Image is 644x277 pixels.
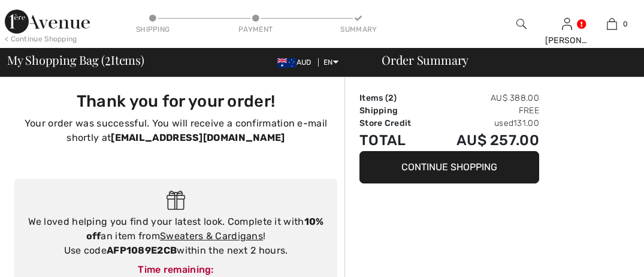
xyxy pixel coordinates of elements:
td: used [429,117,539,130]
a: 0 [590,17,634,31]
td: Total [359,130,429,151]
div: Order Summary [367,54,637,66]
td: AU$ 388.00 [429,92,539,104]
div: Summary [340,24,376,35]
div: [PERSON_NAME] [545,34,589,47]
span: 0 [623,19,628,29]
img: Australian Dollar [277,58,297,68]
span: AUD [277,58,316,67]
p: Your order was successful. You will receive a confirmation e-mail shortly at [22,116,330,145]
strong: AFP1089E2CB [107,245,177,256]
a: Sweaters & Cardigans [160,230,263,242]
td: Store Credit [359,117,429,130]
div: Time remaining: [26,263,325,277]
img: My Bag [607,17,617,31]
td: AU$ 257.00 [429,130,539,151]
span: 131.00 [513,118,539,128]
strong: [EMAIL_ADDRESS][DOMAIN_NAME] [111,132,285,143]
div: < Continue Shopping [5,34,77,44]
td: Items ( ) [359,92,429,104]
div: We loved helping you find your latest look. Complete it with an item from ! Use code within the n... [26,215,325,258]
h3: Thank you for your order! [22,92,330,112]
img: Gift.svg [167,191,185,210]
td: Free [429,104,539,117]
td: Shipping [359,104,429,117]
span: EN [323,58,338,67]
img: 1ère Avenue [5,10,90,34]
span: 2 [388,93,394,103]
a: Sign In [562,18,572,29]
span: My Shopping Bag ( Items) [7,54,144,66]
div: Shipping [135,24,171,35]
img: My Info [562,17,572,31]
button: Continue Shopping [359,151,539,183]
img: search the website [516,17,527,31]
div: Payment [238,24,274,35]
span: 2 [105,51,111,67]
